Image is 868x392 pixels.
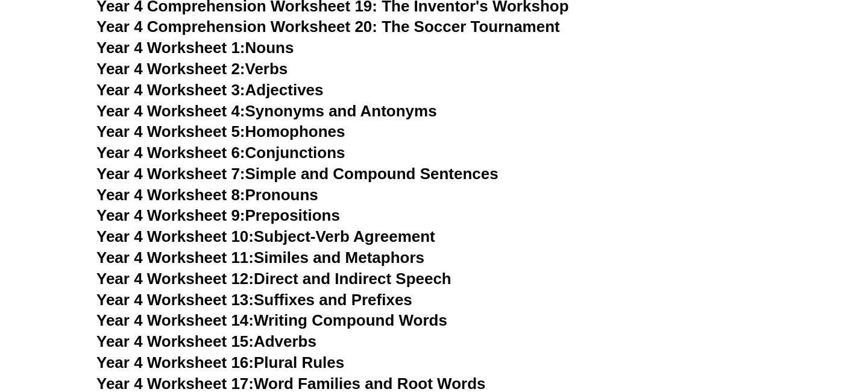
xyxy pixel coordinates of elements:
[96,206,245,224] span: Year 4 Worksheet 9:
[96,122,345,141] a: Year 4 Worksheet 5:Homophones
[96,144,245,162] span: Year 4 Worksheet 6:
[96,332,316,350] a: Year 4 Worksheet 15:Adverbs
[96,165,498,183] a: Year 4 Worksheet 7:Simple and Compound Sentences
[96,81,324,99] a: Year 4 Worksheet 3:Adjectives
[96,353,344,371] a: Year 4 Worksheet 16:Plural Rules
[96,81,245,99] span: Year 4 Worksheet 3:
[96,39,294,57] a: Year 4 Worksheet 1:Nouns
[96,39,245,57] span: Year 4 Worksheet 1:
[96,206,340,224] a: Year 4 Worksheet 9:Prepositions
[96,311,447,329] a: Year 4 Worksheet 14:Writing Compound Words
[96,122,245,141] span: Year 4 Worksheet 5:
[96,144,345,162] a: Year 4 Worksheet 6:Conjunctions
[96,248,424,267] a: Year 4 Worksheet 11:Similes and Metaphors
[661,256,868,392] iframe: Chat Widget
[96,227,254,245] span: Year 4 Worksheet 10:
[96,186,318,204] a: Year 4 Worksheet 8:Pronouns
[96,227,435,245] a: Year 4 Worksheet 10:Subject-Verb Agreement
[96,248,254,267] span: Year 4 Worksheet 11:
[96,270,451,288] a: Year 4 Worksheet 12:Direct and Indirect Speech
[96,270,254,288] span: Year 4 Worksheet 12:
[96,102,437,120] a: Year 4 Worksheet 4:Synonyms and Antonyms
[96,165,245,183] span: Year 4 Worksheet 7:
[96,291,412,309] a: Year 4 Worksheet 13:Suffixes and Prefixes
[96,60,288,78] a: Year 4 Worksheet 2:Verbs
[96,311,254,329] span: Year 4 Worksheet 14:
[96,291,254,309] span: Year 4 Worksheet 13:
[96,332,254,350] span: Year 4 Worksheet 15:
[96,17,560,36] a: Year 4 Comprehension Worksheet 20: The Soccer Tournament
[96,186,245,204] span: Year 4 Worksheet 8:
[96,353,254,371] span: Year 4 Worksheet 16:
[96,60,245,78] span: Year 4 Worksheet 2:
[96,102,245,120] span: Year 4 Worksheet 4:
